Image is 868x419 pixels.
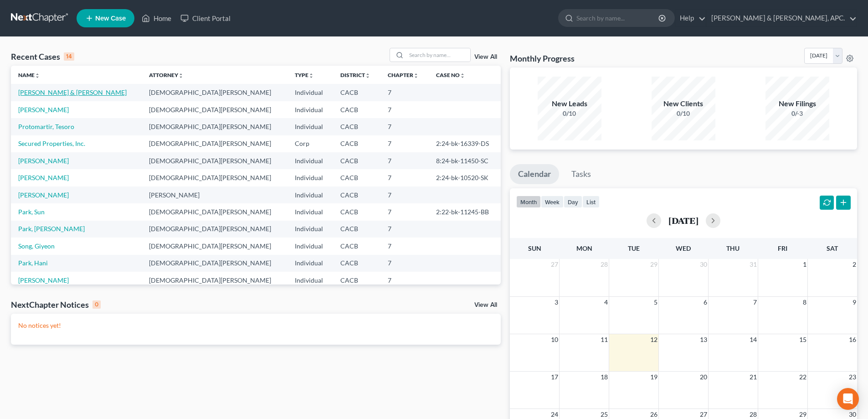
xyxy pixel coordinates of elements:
[142,186,287,203] td: [PERSON_NAME]
[333,203,380,220] td: CACB
[600,334,609,345] span: 11
[510,164,559,184] a: Calendar
[288,238,333,254] td: Individual
[603,297,609,308] span: 4
[333,272,380,289] td: CACB
[18,191,69,199] a: [PERSON_NAME]
[429,135,501,152] td: 2:24-bk-16339-DS
[11,51,74,62] div: Recent Cases
[538,98,601,109] div: New Leads
[675,10,706,26] a: Help
[707,10,857,26] a: [PERSON_NAME] & [PERSON_NAME], APC.
[699,259,708,270] span: 30
[652,109,715,118] div: 0/10
[703,297,708,308] span: 6
[18,123,74,130] a: Protomartir, Tesoro
[406,48,470,62] input: Search by name...
[550,259,559,270] span: 27
[802,259,807,270] span: 1
[142,135,287,152] td: [DEMOGRAPHIC_DATA][PERSON_NAME]
[541,196,564,208] button: week
[749,334,758,345] span: 14
[18,321,493,330] p: No notices yet!
[528,244,541,252] span: Sun
[752,297,758,308] span: 7
[288,203,333,220] td: Individual
[653,297,658,308] span: 5
[550,334,559,345] span: 10
[176,10,235,26] a: Client Portal
[699,334,708,345] span: 13
[380,101,429,118] td: 7
[668,216,699,225] h2: [DATE]
[848,372,857,383] span: 23
[142,238,287,254] td: [DEMOGRAPHIC_DATA][PERSON_NAME]
[460,73,465,78] i: unfold_more
[380,152,429,169] td: 7
[827,244,838,252] span: Sat
[178,73,184,78] i: unfold_more
[95,15,126,22] span: New Case
[18,140,85,147] a: Secured Properties, Inc.
[429,203,501,220] td: 2:22-bk-11245-BB
[142,203,287,220] td: [DEMOGRAPHIC_DATA][PERSON_NAME]
[380,84,429,101] td: 7
[649,334,658,345] span: 12
[600,259,609,270] span: 28
[35,73,40,78] i: unfold_more
[18,88,127,96] a: [PERSON_NAME] & [PERSON_NAME]
[848,334,857,345] span: 16
[474,302,497,308] a: View All
[516,196,541,208] button: month
[64,52,74,61] div: 14
[18,208,45,216] a: Park, Sun
[142,118,287,135] td: [DEMOGRAPHIC_DATA][PERSON_NAME]
[582,196,600,208] button: list
[576,10,660,26] input: Search by name...
[649,372,658,383] span: 19
[18,225,85,233] a: Park, [PERSON_NAME]
[436,72,465,78] a: Case Nounfold_more
[142,169,287,186] td: [DEMOGRAPHIC_DATA][PERSON_NAME]
[11,299,101,310] div: NextChapter Notices
[18,276,69,284] a: [PERSON_NAME]
[474,54,497,60] a: View All
[749,372,758,383] span: 21
[380,221,429,238] td: 7
[380,272,429,289] td: 7
[18,157,69,165] a: [PERSON_NAME]
[380,186,429,203] td: 7
[765,98,829,109] div: New Filings
[333,135,380,152] td: CACB
[142,101,287,118] td: [DEMOGRAPHIC_DATA][PERSON_NAME]
[600,372,609,383] span: 18
[92,300,101,309] div: 0
[380,238,429,254] td: 7
[18,174,69,181] a: [PERSON_NAME]
[365,73,370,78] i: unfold_more
[676,244,691,252] span: Wed
[798,372,807,383] span: 22
[778,244,787,252] span: Fri
[429,169,501,186] td: 2:24-bk-10520-SK
[333,255,380,272] td: CACB
[765,109,829,118] div: 0/-3
[288,255,333,272] td: Individual
[18,259,48,267] a: Park, Hani
[288,118,333,135] td: Individual
[628,244,640,252] span: Tue
[333,169,380,186] td: CACB
[142,272,287,289] td: [DEMOGRAPHIC_DATA][PERSON_NAME]
[852,259,857,270] span: 2
[18,72,40,78] a: Nameunfold_more
[380,255,429,272] td: 7
[652,98,715,109] div: New Clients
[802,297,807,308] span: 8
[333,238,380,254] td: CACB
[18,242,55,250] a: Song, Giyeon
[333,152,380,169] td: CACB
[333,118,380,135] td: CACB
[563,164,599,184] a: Tasks
[18,106,69,114] a: [PERSON_NAME]
[142,221,287,238] td: [DEMOGRAPHIC_DATA][PERSON_NAME]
